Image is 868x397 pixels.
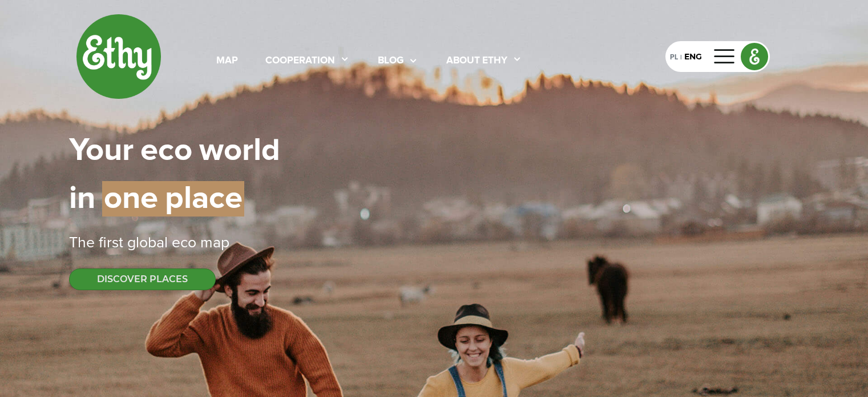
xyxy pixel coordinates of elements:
[446,54,507,69] div: About ethy
[95,183,102,215] span: |
[165,181,244,216] span: place
[69,183,95,215] span: in
[741,43,768,70] img: ethy logo
[378,54,403,69] div: blog
[76,14,162,99] img: ethy-logo
[140,135,192,167] span: eco
[216,54,238,69] div: map
[134,135,140,167] span: |
[199,135,280,167] span: world
[192,135,199,167] span: |
[678,53,684,63] div: |
[670,50,678,63] div: PL
[69,232,800,255] div: The first global eco map
[265,54,335,69] div: cooperation
[69,268,216,290] button: DISCOVER PLACES
[158,181,165,216] span: |
[102,181,158,216] span: one
[69,135,134,167] span: Your
[684,51,702,63] div: ENG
